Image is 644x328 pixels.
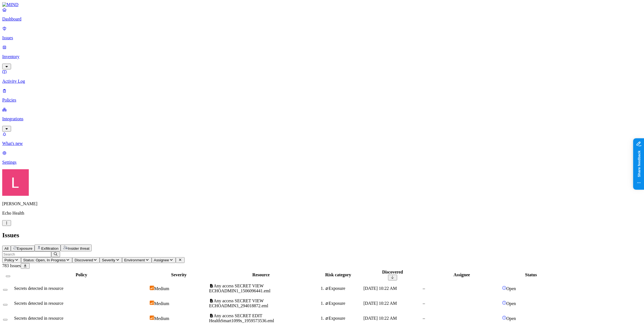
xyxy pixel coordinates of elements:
[325,286,363,291] div: Exposure
[4,246,9,251] span: All
[363,316,397,321] span: [DATE] 10:22 AM
[102,258,115,262] span: Severity
[2,98,642,103] p: Policies
[506,301,516,306] span: Open
[423,272,501,277] div: Assignee
[14,286,63,291] span: Secrets detected in resource
[17,246,32,251] span: Exposure
[2,169,29,196] img: Landen Brown
[2,141,642,146] p: What's new
[423,286,425,291] span: –
[209,283,271,293] span: Any access SECRET VIEW ECHOADMIN1_1506096441.eml
[150,316,154,320] img: severity-medium
[2,116,642,121] p: Integrations
[2,132,642,146] a: What's new
[124,258,145,262] span: Environment
[3,289,7,291] button: Select row
[6,275,10,277] button: Select all
[2,107,642,131] a: Integrations
[3,319,7,321] button: Select row
[209,313,274,323] span: Any access SECRET EDIT HealthSmart1099s_1959573536.eml
[2,79,642,84] p: Activity Log
[325,316,363,321] div: Exposure
[4,258,14,262] span: Policy
[2,35,642,40] p: Issues
[325,301,363,306] div: Exposure
[2,2,19,7] img: MIND
[150,301,154,305] img: severity-medium
[2,26,642,40] a: Issues
[209,298,268,308] span: Any access SECRET VIEW ECHOADMIN3_294018872.eml
[41,246,58,251] span: Exfiltration
[423,316,425,321] span: –
[154,286,169,291] span: Medium
[363,270,421,275] div: Discovered
[2,160,642,165] p: Settings
[2,69,642,84] a: Activity Log
[14,272,149,277] div: Policy
[2,263,21,268] span: 783 Issues
[150,286,154,290] img: severity-medium
[506,286,516,291] span: Open
[154,316,169,321] span: Medium
[3,304,7,306] button: Select row
[14,316,63,321] span: Secrets detected in resource
[154,258,169,262] span: Assignee
[23,258,66,262] span: Status: Open, In Progress
[363,286,397,291] span: [DATE] 10:22 AM
[2,45,642,69] a: Inventory
[502,286,506,290] img: status-open
[423,301,425,306] span: –
[2,231,642,239] h2: Issues
[2,2,642,7] a: MIND
[2,17,642,22] p: Dashboard
[209,272,313,277] div: Resource
[150,272,208,277] div: Severity
[2,150,642,165] a: Settings
[2,201,642,206] p: [PERSON_NAME]
[502,272,560,277] div: Status
[68,246,89,251] span: Insider threat
[2,7,642,22] a: Dashboard
[2,251,51,257] input: Search
[363,301,397,306] span: [DATE] 10:22 AM
[314,272,363,277] div: Risk category
[506,316,516,321] span: Open
[2,211,642,216] p: Echo Health
[502,301,506,305] img: status-open
[14,301,63,306] span: Secrets detected in resource
[2,88,642,103] a: Policies
[74,258,93,262] span: Discovered
[154,301,169,306] span: Medium
[2,54,642,59] p: Inventory
[502,316,506,320] img: status-open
